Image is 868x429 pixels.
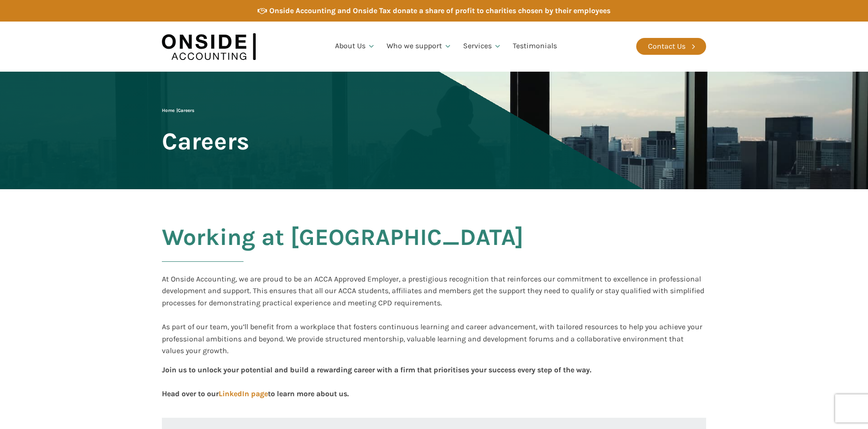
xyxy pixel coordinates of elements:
a: Who we support [381,30,457,62]
span: | [162,108,194,113]
h2: Working at [GEOGRAPHIC_DATA] [162,224,524,273]
a: LinkedIn page [219,389,268,398]
span: Careers [162,128,249,154]
a: Testimonials [507,30,563,62]
a: Home [162,108,175,113]
div: Onside Accounting and Onside Tax donate a share of profit to charities chosen by their employees [269,5,610,17]
div: Contact Us [648,40,685,52]
a: Contact Us [636,38,706,55]
div: Join us to unlock your potential and build a rewarding career with a firm that prioritises your s... [162,364,591,399]
a: About Us [329,30,381,62]
div: At Onside Accounting, we are proud to be an ACCA Approved Employer, a prestigious recognition tha... [162,273,706,357]
img: Onside Accounting [162,29,256,65]
a: Services [457,30,507,62]
span: Careers [178,108,194,113]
